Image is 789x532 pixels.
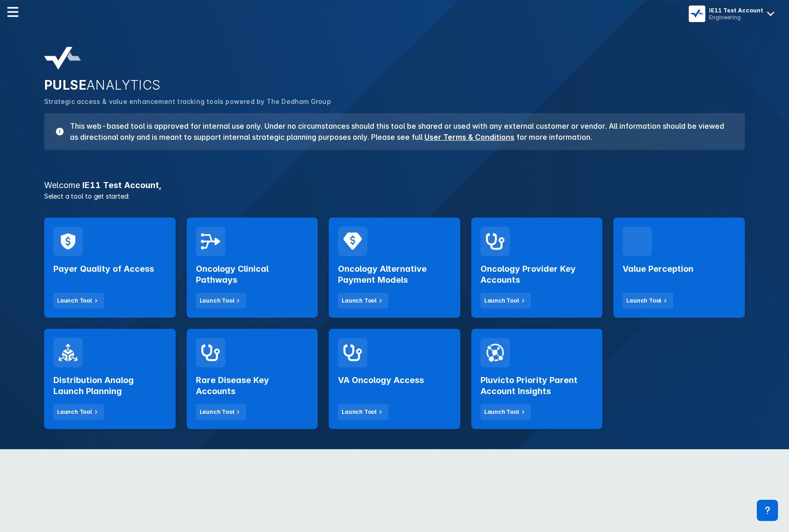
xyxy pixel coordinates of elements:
div: Launch Tool [57,408,92,416]
img: menu--horizontal.svg [7,6,18,17]
h2: Oncology Alternative Payment Models [338,263,451,286]
h2: Pluvicto Priority Parent Account Insights [480,375,594,397]
a: Oncology Provider Key AccountsLaunch Tool [471,217,603,318]
h2: Payer Quality of Access [53,263,154,275]
span: ANALYTICS [86,77,161,93]
button: Launch Tool [480,293,531,309]
button: Launch Tool [623,293,673,309]
div: Launch Tool [342,297,377,305]
span: Welcome [44,180,80,190]
a: Oncology Alternative Payment ModelsLaunch Tool [329,217,460,318]
p: Strategic access & value enhancement tracking tools powered by The Dedham Group [44,97,745,107]
img: menu button [691,7,703,20]
div: Contact Support [757,500,778,521]
a: Value PerceptionLaunch Tool [613,217,745,318]
div: Launch Tool [57,297,92,305]
a: User Terms & Conditions [424,132,515,142]
h2: Value Perception [623,263,693,275]
h3: IE11 Test Account , [39,181,750,189]
h3: This web-based tool is approved for internal use only. Under no circumstances should this tool be... [64,120,734,143]
a: Payer Quality of AccessLaunch Tool [44,217,176,318]
h2: VA Oncology Access [338,375,424,386]
button: Launch Tool [53,293,104,309]
p: Select a tool to get started: [39,191,750,201]
a: Pluvicto Priority Parent Account InsightsLaunch Tool [471,329,603,429]
img: pulse-analytics-logo [44,47,81,70]
h2: Distribution Analog Launch Planning [53,375,166,397]
div: Launch Tool [484,408,519,416]
h2: Oncology Clinical Pathways [196,263,309,286]
button: Launch Tool [196,404,246,420]
div: Engineering [709,14,763,21]
a: Oncology Clinical PathwaysLaunch Tool [187,217,318,318]
h2: PULSE [44,77,745,93]
button: Launch Tool [53,404,104,420]
a: Distribution Analog Launch PlanningLaunch Tool [44,329,176,429]
div: IE11 Test Account [709,7,763,14]
div: Launch Tool [342,408,377,416]
button: Launch Tool [338,404,389,420]
div: Launch Tool [200,297,234,305]
button: Launch Tool [338,293,389,309]
h2: Rare Disease Key Accounts [196,375,309,397]
div: Launch Tool [200,408,234,416]
h2: Oncology Provider Key Accounts [480,263,594,286]
div: Launch Tool [484,297,519,305]
div: Launch Tool [626,297,661,305]
button: Launch Tool [480,404,531,420]
a: VA Oncology AccessLaunch Tool [329,329,460,429]
a: Rare Disease Key AccountsLaunch Tool [187,329,318,429]
button: Launch Tool [196,293,246,309]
